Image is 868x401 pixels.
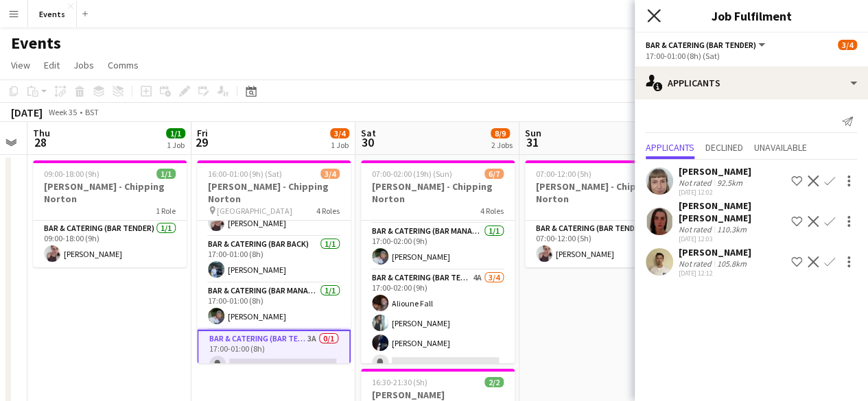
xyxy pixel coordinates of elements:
[197,283,351,330] app-card-role: Bar & Catering (Bar Manager)1/117:00-01:00 (8h)[PERSON_NAME]
[714,258,749,269] div: 105.8km
[195,134,208,150] span: 29
[33,127,50,139] span: Thu
[525,180,679,205] h3: [PERSON_NAME] - Chipping Norton
[11,106,43,119] div: [DATE]
[679,258,714,269] div: Not rated
[68,56,99,74] a: Jobs
[28,1,77,27] button: Events
[5,56,36,74] a: View
[361,270,515,376] app-card-role: Bar & Catering (Bar Tender)4A3/417:00-02:00 (9h)Alioune Fall[PERSON_NAME][PERSON_NAME]
[754,143,807,152] span: Unavailable
[361,127,376,139] span: Sat
[38,56,65,74] a: Edit
[372,377,427,387] span: 16:30-21:30 (5h)
[679,246,751,258] div: [PERSON_NAME]
[33,180,187,205] h3: [PERSON_NAME] - Chipping Norton
[197,236,351,283] app-card-role: Bar & Catering (Bar Back)1/117:00-01:00 (8h)[PERSON_NAME]
[705,143,743,152] span: Declined
[525,221,679,267] app-card-role: Bar & Catering (Bar Tender)1/107:00-12:00 (5h)[PERSON_NAME]
[85,107,99,117] div: BST
[197,330,351,379] app-card-role: Bar & Catering (Bar Tender)3A0/117:00-01:00 (8h)
[679,165,751,178] div: [PERSON_NAME]
[197,127,208,139] span: Fri
[197,180,351,205] h3: [PERSON_NAME] - Chipping Norton
[361,389,515,401] h3: [PERSON_NAME]
[372,169,452,179] span: 07:00-02:00 (19h) (Sun)
[679,234,786,243] div: [DATE] 12:03
[102,56,144,74] a: Comms
[44,169,99,179] span: 09:00-18:00 (9h)
[635,66,868,99] div: Applicants
[33,160,187,267] app-job-card: 09:00-18:00 (9h)1/1[PERSON_NAME] - Chipping Norton1 RoleBar & Catering (Bar Tender)1/109:00-18:00...
[361,180,515,205] h3: [PERSON_NAME] - Chipping Norton
[838,40,857,50] span: 3/4
[525,160,679,267] app-job-card: 07:00-12:00 (5h)1/1[PERSON_NAME] - Chipping Norton1 RoleBar & Catering (Bar Tender)1/107:00-12:00...
[197,160,351,363] app-job-card: 16:00-01:00 (9h) (Sat)3/4[PERSON_NAME] - Chipping Norton [GEOGRAPHIC_DATA]4 RolesBar & Catering (...
[33,221,187,267] app-card-role: Bar & Catering (Bar Tender)1/109:00-18:00 (9h)[PERSON_NAME]
[156,206,176,216] span: 1 Role
[208,169,282,179] span: 16:00-01:00 (9h) (Sat)
[166,128,185,138] span: 1/1
[646,51,857,61] div: 17:00-01:00 (8h) (Sat)
[536,169,591,179] span: 07:00-12:00 (5h)
[679,224,714,234] div: Not rated
[714,224,749,234] div: 110.3km
[523,134,541,150] span: 31
[679,188,751,197] div: [DATE] 12:02
[679,269,751,278] div: [DATE] 12:12
[484,377,504,387] span: 2/2
[331,140,349,150] div: 1 Job
[11,33,61,53] h1: Events
[679,178,714,188] div: Not rated
[217,206,292,216] span: [GEOGRAPHIC_DATA]
[167,140,185,150] div: 1 Job
[45,107,80,117] span: Week 35
[714,178,745,188] div: 92.5km
[491,140,513,150] div: 2 Jobs
[646,40,767,50] button: Bar & Catering (Bar Tender)
[316,206,340,216] span: 4 Roles
[480,206,504,216] span: 4 Roles
[11,59,30,71] span: View
[44,59,60,71] span: Edit
[330,128,349,138] span: 3/4
[635,7,868,25] h3: Job Fulfilment
[31,134,50,150] span: 28
[361,160,515,363] app-job-card: 07:00-02:00 (19h) (Sun)6/7[PERSON_NAME] - Chipping Norton4 Roles[PERSON_NAME]Bar & Catering (Bar ...
[320,169,340,179] span: 3/4
[484,169,504,179] span: 6/7
[361,223,515,270] app-card-role: Bar & Catering (Bar Manager)1/117:00-02:00 (9h)[PERSON_NAME]
[359,134,376,150] span: 30
[491,128,510,138] span: 8/9
[156,169,176,179] span: 1/1
[646,143,694,152] span: Applicants
[679,199,786,224] div: [PERSON_NAME] [PERSON_NAME]
[73,59,94,71] span: Jobs
[525,127,541,139] span: Sun
[108,59,139,71] span: Comms
[646,40,756,50] span: Bar & Catering (Bar Tender)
